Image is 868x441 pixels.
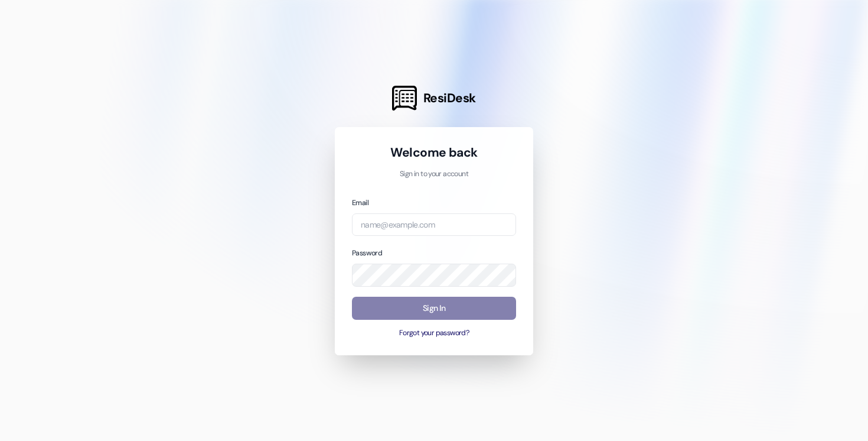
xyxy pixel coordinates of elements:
h1: Welcome back [352,144,516,161]
img: ResiDesk Logo [392,86,417,111]
span: ResiDesk [423,90,476,106]
p: Sign in to your account [352,169,516,180]
label: Email [352,198,368,207]
input: name@example.com [352,213,516,236]
button: Sign In [352,297,516,320]
label: Password [352,248,382,258]
button: Forgot your password? [352,328,516,339]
